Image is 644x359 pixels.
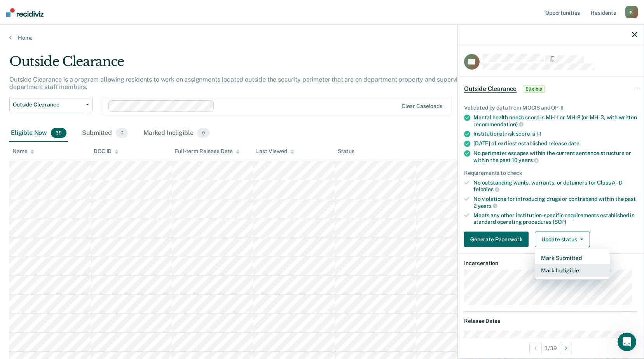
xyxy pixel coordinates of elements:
div: Status [338,148,354,155]
div: DOC ID [94,148,119,155]
div: Last Viewed [256,148,294,155]
div: K [625,6,638,18]
iframe: Intercom live chat [618,333,636,351]
button: Next Opportunity [560,342,572,354]
div: Outside Clearance [9,54,492,76]
img: Recidiviz [6,8,44,17]
span: Outside Clearance [13,101,83,108]
span: Eligible [523,85,545,93]
button: Mark Submitted [535,252,610,264]
div: Name [12,148,34,155]
div: Outside ClearanceEligible [458,77,644,101]
a: Home [9,34,635,41]
div: No outstanding wants, warrants, or detainers for Class A–D [473,179,637,193]
button: Update status [535,232,590,247]
div: Validated by data from MOCIS and OP-II [464,105,637,111]
span: recommendation) [473,121,524,127]
span: felonies [473,186,499,192]
span: Outside Clearance [464,85,517,93]
div: Marked Ineligible [142,125,211,142]
div: Clear caseloads [401,103,442,110]
div: Eligible Now [9,125,68,142]
span: 0 [197,128,209,138]
div: 1 / 39 [458,338,644,358]
button: Mark Ineligible [535,264,610,277]
button: Generate Paperwork [464,232,529,247]
div: Submitted [80,125,129,142]
div: Requirements to check [464,170,637,176]
span: years [518,157,538,163]
div: Meets any other institution-specific requirements established in standard operating procedures [473,212,637,225]
div: Full-term Release Date [175,148,240,155]
span: I-1 [536,131,542,137]
span: date [568,140,579,146]
div: Institutional risk score is [473,131,637,137]
div: No perimeter escapes within the current sentence structure or within the past 10 [473,150,637,163]
span: 39 [51,128,66,138]
div: No violations for introducing drugs or contraband within the past 2 [473,196,637,209]
span: (SOP) [553,219,566,225]
p: Outside Clearance is a program allowing residents to work on assignments located outside the secu... [9,76,476,91]
div: [DATE] of earliest established release [473,140,637,147]
button: Previous Opportunity [529,342,542,354]
dt: Release Dates [464,318,637,324]
span: 0 [116,128,128,138]
dt: Incarceration [464,260,637,267]
span: years [478,203,497,209]
div: Mental health needs score is MH-1 or MH-2 (or MH-3, with written [473,114,637,127]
